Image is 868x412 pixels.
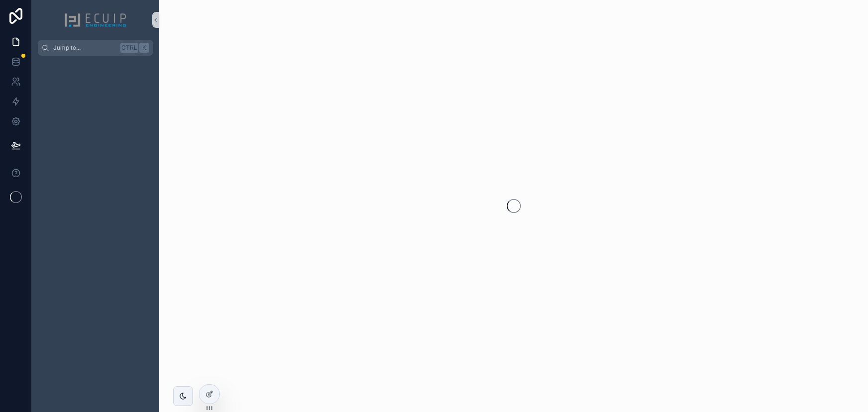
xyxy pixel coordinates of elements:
img: App logo [64,12,127,28]
span: Jump to... [53,44,116,52]
div: scrollable content [32,56,159,74]
span: Ctrl [120,43,138,53]
button: Jump to...CtrlK [38,40,153,56]
span: K [140,44,148,52]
